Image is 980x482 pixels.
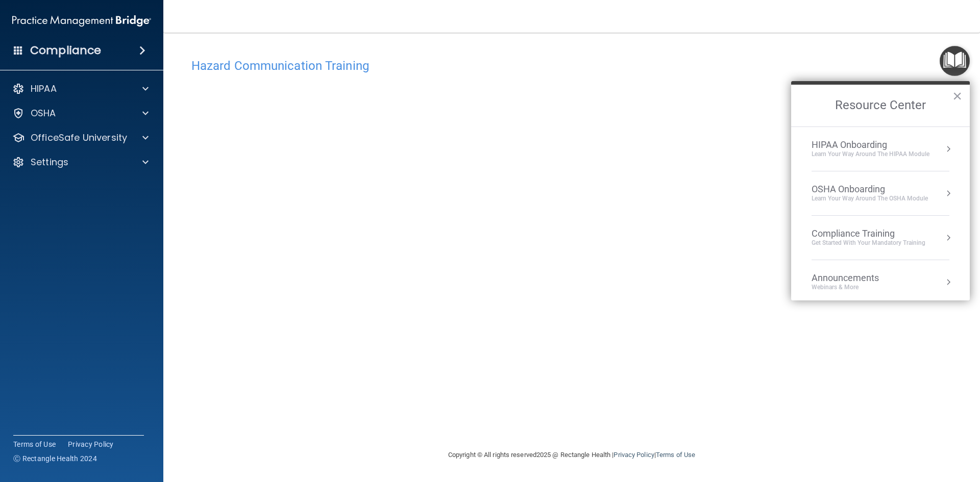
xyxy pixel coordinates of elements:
[791,85,970,126] h2: Resource Center
[812,228,925,239] div: Compliance Training
[31,156,68,168] p: Settings
[812,194,928,203] div: Learn your way around the OSHA module
[952,88,962,104] button: Close
[385,439,758,471] div: Copyright © All rights reserved 2025 @ Rectangle Health | |
[191,59,952,72] h4: Hazard Communication Training
[31,83,57,95] p: HIPAA
[812,272,899,284] div: Announcements
[614,451,654,459] a: Privacy Policy
[812,184,928,195] div: OSHA Onboarding
[940,46,970,76] button: Open Resource Center
[656,451,695,459] a: Terms of Use
[812,239,925,247] div: Get Started with your mandatory training
[812,150,929,159] div: Learn Your Way around the HIPAA module
[68,439,114,449] a: Privacy Policy
[30,43,101,58] h4: Compliance
[12,156,149,168] a: Settings
[13,439,56,449] a: Terms of Use
[31,107,56,119] p: OSHA
[12,11,151,31] img: PMB logo
[31,132,127,144] p: OfficeSafe University
[791,81,970,300] div: Resource Center
[812,139,929,150] div: HIPAA Onboarding
[13,453,97,464] span: Ⓒ Rectangle Health 2024
[12,83,149,95] a: HIPAA
[12,107,149,119] a: OSHA
[191,78,712,415] iframe: HCT
[12,132,149,144] a: OfficeSafe University
[812,283,899,292] div: Webinars & More
[803,410,968,450] iframe: Drift Widget Chat Controller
